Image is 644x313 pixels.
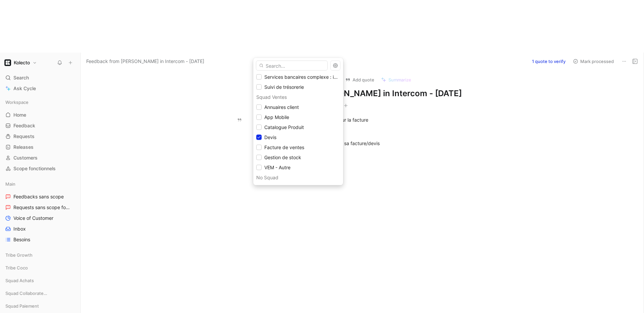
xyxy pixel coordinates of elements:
[264,144,304,150] span: Facture de ventes
[264,124,304,130] span: Catalogue Produit
[264,84,304,90] span: Suivi de trésorerie
[264,114,289,120] span: App Mobile
[264,134,276,140] span: Devis
[264,165,290,170] span: VEM - Autre
[264,154,301,160] span: Gestion de stock
[256,61,328,71] input: Search...
[264,74,425,80] span: Services bancaires complexe : international, multi sociétés, multi activités
[264,104,299,110] span: Annuaires client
